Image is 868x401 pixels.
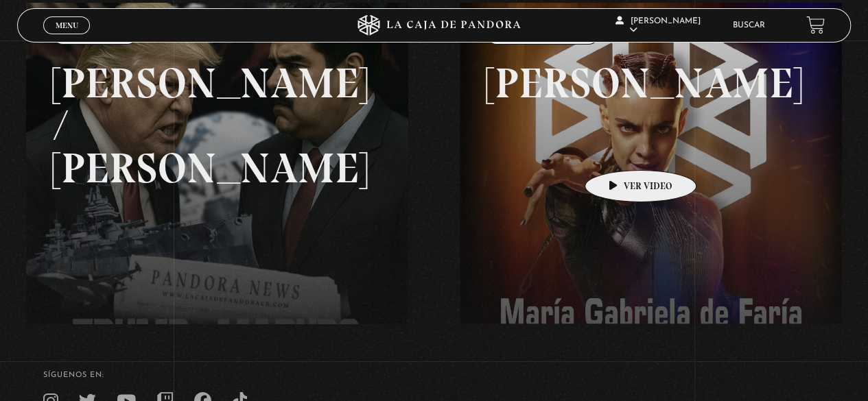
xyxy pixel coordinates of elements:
span: [PERSON_NAME] [615,17,701,34]
span: Menu [56,21,78,29]
a: View your shopping cart [806,16,825,34]
span: Cerrar [51,32,83,42]
a: Buscar [733,21,765,29]
h4: SÍguenos en: [43,372,825,379]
